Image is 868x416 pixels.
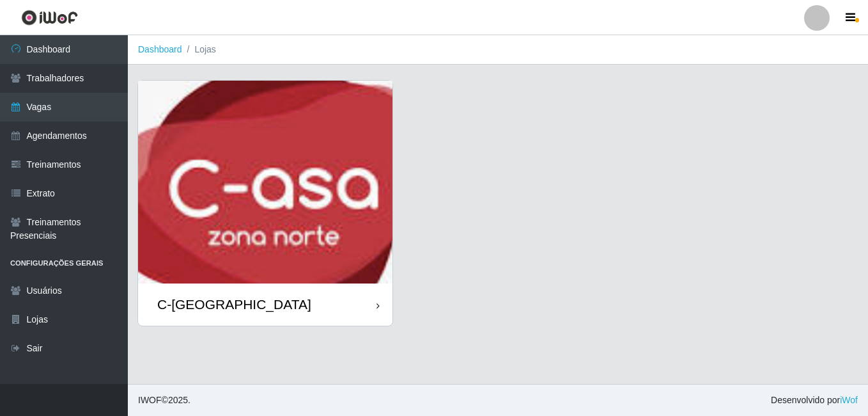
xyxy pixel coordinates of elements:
a: iWof [840,395,858,405]
img: CoreUI Logo [21,10,78,26]
img: cardImg [138,81,392,284]
nav: breadcrumb [128,35,868,65]
div: C-[GEOGRAPHIC_DATA] [157,296,311,312]
a: C-[GEOGRAPHIC_DATA] [138,81,392,326]
span: © 2025 . [138,394,190,407]
a: Dashboard [138,44,182,54]
span: IWOF [138,395,162,405]
span: Desenvolvido por [771,394,858,407]
li: Lojas [182,43,216,56]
